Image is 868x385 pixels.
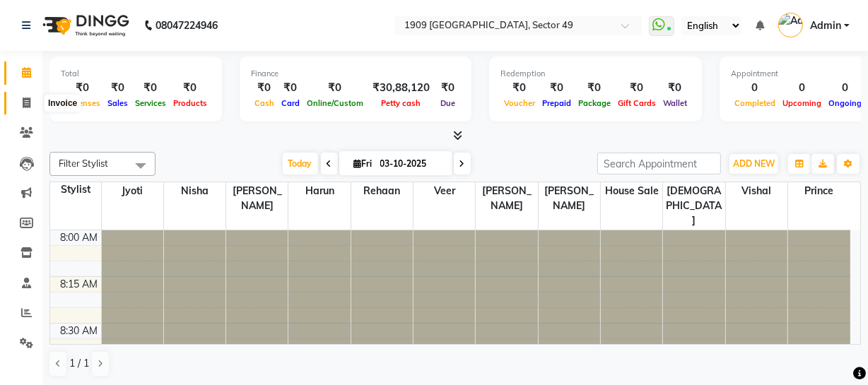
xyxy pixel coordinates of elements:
div: 0 [731,80,779,96]
div: ₹0 [251,80,278,96]
div: ₹0 [303,80,367,96]
span: Jyoti [102,182,163,200]
span: Admin [810,18,841,33]
span: Nisha [164,182,225,200]
div: ₹0 [659,80,691,96]
div: ₹0 [539,80,575,96]
input: 2025-10-03 [376,153,447,174]
div: ₹0 [500,80,539,96]
span: [PERSON_NAME] [476,182,537,215]
button: ADD NEW [729,154,778,174]
div: Finance [251,68,460,80]
span: Completed [731,98,779,108]
div: 8:15 AM [58,277,101,292]
span: 1 / 1 [69,356,89,371]
span: [DEMOGRAPHIC_DATA] [663,182,725,230]
div: ₹0 [435,80,460,96]
span: Services [131,98,170,108]
span: Gift Cards [614,98,659,108]
span: [PERSON_NAME] [226,182,288,215]
div: Invoice [45,95,81,112]
span: Harun [288,182,350,200]
div: ₹0 [614,80,659,96]
span: Card [278,98,303,108]
div: ₹0 [131,80,170,96]
span: Cash [251,98,278,108]
span: Vishal [726,182,787,200]
div: 8:30 AM [58,324,101,338]
span: Today [283,153,318,174]
span: Sales [104,98,131,108]
img: logo [36,6,133,45]
div: ₹0 [104,80,131,96]
input: Search Appointment [597,153,721,174]
span: Upcoming [779,98,825,108]
span: Petty cash [378,98,425,108]
div: ₹30,88,120 [367,80,435,96]
span: Voucher [500,98,539,108]
span: House Sale [601,182,662,200]
span: Due [437,98,459,108]
div: 0 [779,80,825,96]
div: ₹0 [170,80,211,96]
span: Prince [788,182,850,200]
div: Redemption [500,68,691,80]
div: ₹0 [61,80,104,96]
div: Total [61,68,211,80]
img: Admin [778,13,803,37]
span: Wallet [659,98,691,108]
span: Rehaan [351,182,413,200]
span: Filter Stylist [59,158,108,169]
span: Prepaid [539,98,575,108]
div: ₹0 [575,80,614,96]
div: 8:00 AM [58,230,101,245]
b: 08047224946 [156,6,218,45]
span: Ongoing [825,98,865,108]
div: 0 [825,80,865,96]
div: ₹0 [278,80,303,96]
span: [PERSON_NAME] [539,182,600,215]
div: Stylist [50,182,101,197]
span: Veer [414,182,475,200]
span: ADD NEW [733,158,775,169]
span: Package [575,98,614,108]
span: Fri [351,158,376,169]
span: Online/Custom [303,98,367,108]
span: Products [170,98,211,108]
